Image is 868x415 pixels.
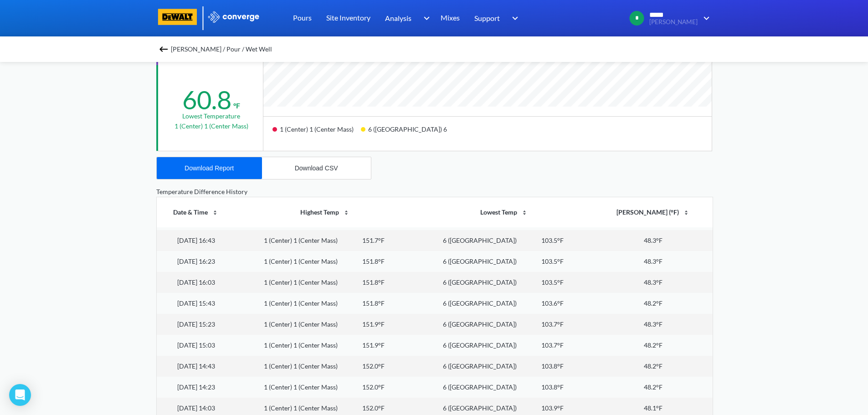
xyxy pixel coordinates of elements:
div: 1 (Center) 1 (Center Mass) [264,403,338,413]
button: Download CSV [262,157,371,179]
td: 48.2°F [594,335,713,356]
div: 103.8°F [541,361,564,371]
img: downArrow.svg [506,13,521,24]
div: 1 (Center) 1 (Center Mass) [264,361,338,371]
img: sort-icon.svg [683,209,690,216]
div: 1 (Center) 1 (Center Mass) [264,382,338,392]
span: Analysis [385,12,411,24]
div: 103.8°F [541,382,564,392]
div: 6 ([GEOGRAPHIC_DATA]) [443,256,517,266]
div: 1 (Center) 1 (Center Mass) [264,340,338,350]
div: 6 ([GEOGRAPHIC_DATA]) [443,298,517,308]
div: Temperature Difference History [156,187,712,197]
span: [PERSON_NAME] [649,19,698,26]
div: 6 ([GEOGRAPHIC_DATA]) [443,277,517,287]
td: 48.2°F [594,356,713,377]
div: 103.5°F [541,256,564,266]
div: 6 ([GEOGRAPHIC_DATA]) [443,403,517,413]
img: sort-icon.svg [211,209,219,216]
th: Highest Temp [236,197,415,227]
td: 48.3°F [594,230,713,251]
div: 103.6°F [541,298,564,308]
td: [DATE] 16:23 [157,251,236,272]
div: Download Report [185,164,234,172]
div: 1 (Center) 1 (Center Mass) [264,236,338,246]
img: downArrow.svg [698,13,712,24]
td: [DATE] 15:43 [157,293,236,314]
div: 6 ([GEOGRAPHIC_DATA]) [443,382,517,392]
div: 151.8°F [362,277,385,287]
div: 6 ([GEOGRAPHIC_DATA]) [443,236,517,246]
td: 48.3°F [594,251,713,272]
div: 152.0°F [362,403,385,413]
div: 103.5°F [541,236,564,246]
div: 103.7°F [541,319,564,329]
div: 1 (Center) 1 (Center Mass) [264,298,338,308]
button: Download Report [157,157,262,179]
div: 60.8 [182,84,231,115]
div: 6 ([GEOGRAPHIC_DATA]) 6 [361,122,454,143]
img: sort-icon.svg [343,209,350,216]
div: 1 (Center) 1 (Center Mass) [264,256,338,266]
td: [DATE] 14:43 [157,356,236,377]
div: 1 (Center) 1 (Center Mass) [272,122,361,143]
div: 152.0°F [362,361,385,371]
div: Download CSV [295,164,338,172]
img: sort-icon.svg [521,209,528,216]
th: Lowest Temp [415,197,594,227]
td: [DATE] 16:43 [157,230,236,251]
th: [PERSON_NAME] (°F) [594,197,713,227]
img: backspace.svg [158,44,169,55]
p: 1 (Center) 1 (Center Mass) [175,121,248,131]
div: 1 (Center) 1 (Center Mass) [264,319,338,329]
td: [DATE] 15:23 [157,314,236,335]
div: 151.8°F [362,256,385,266]
td: 48.2°F [594,293,713,314]
div: 103.7°F [541,340,564,350]
div: 1 (Center) 1 (Center Mass) [264,277,338,287]
td: 48.3°F [594,272,713,293]
td: 48.3°F [594,314,713,335]
img: logo-dewalt.svg [156,9,199,25]
div: 151.7°F [362,236,385,246]
span: [PERSON_NAME] / Pour / Wet Well [171,43,272,56]
div: Lowest temperature [182,111,240,121]
div: 6 ([GEOGRAPHIC_DATA]) [443,361,517,371]
span: Support [474,12,500,24]
div: Open Intercom Messenger [9,384,31,406]
div: 103.5°F [541,277,564,287]
td: 48.2°F [594,377,713,398]
div: 103.9°F [541,403,564,413]
img: downArrow.svg [417,13,432,24]
div: 151.9°F [362,319,385,329]
td: [DATE] 16:03 [157,272,236,293]
div: 152.0°F [362,382,385,392]
div: 151.9°F [362,340,385,350]
td: [DATE] 15:03 [157,335,236,356]
div: 151.8°F [362,298,385,308]
th: Date & Time [157,197,236,227]
div: 6 ([GEOGRAPHIC_DATA]) [443,319,517,329]
img: logo_ewhite.svg [207,11,260,23]
div: 6 ([GEOGRAPHIC_DATA]) [443,340,517,350]
td: [DATE] 14:23 [157,377,236,398]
